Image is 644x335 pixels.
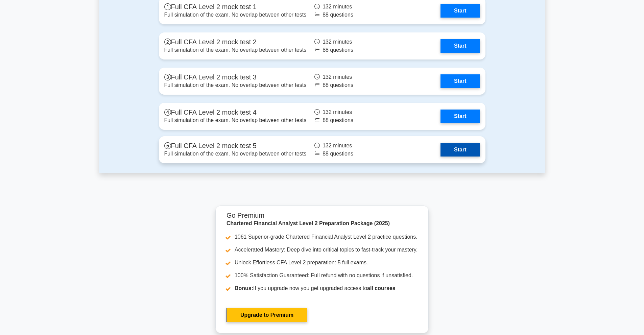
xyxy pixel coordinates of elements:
a: Upgrade to Premium [226,308,307,322]
a: Start [440,74,480,88]
a: Start [440,39,480,53]
a: Start [440,110,480,123]
a: Start [440,4,480,18]
a: Start [440,143,480,157]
